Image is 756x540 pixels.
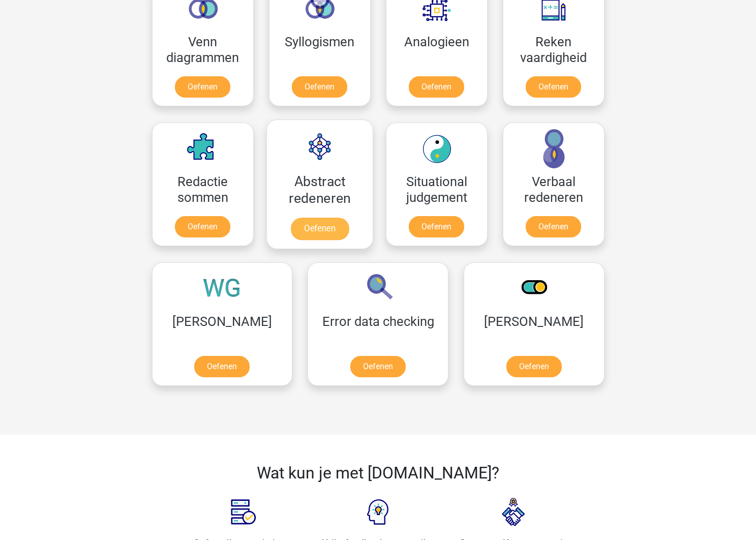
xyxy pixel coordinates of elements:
[217,487,268,537] img: Assessment
[409,76,464,98] a: Oefenen
[292,76,347,98] a: Oefenen
[409,216,464,237] a: Oefenen
[290,218,348,240] a: Oefenen
[488,487,539,537] img: Interview
[194,356,250,377] a: Oefenen
[175,216,230,237] a: Oefenen
[350,356,406,377] a: Oefenen
[526,76,581,98] a: Oefenen
[352,487,403,537] img: Feedback
[175,76,230,98] a: Oefenen
[183,463,574,483] h2: Wat kun je met [DOMAIN_NAME]?
[506,356,562,377] a: Oefenen
[526,216,581,237] a: Oefenen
